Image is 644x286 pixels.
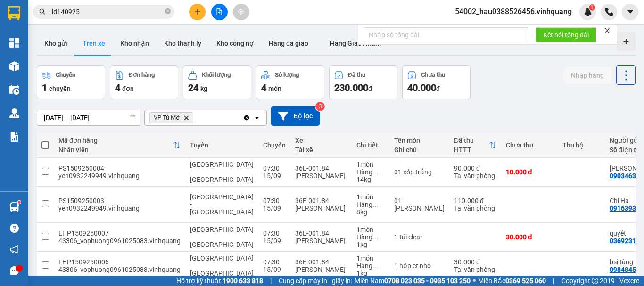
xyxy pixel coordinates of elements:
span: close [604,27,611,34]
div: HTTT [454,146,489,154]
div: 15/09 [263,266,286,273]
div: 1 món [356,226,385,233]
div: [PERSON_NAME] [295,172,347,180]
div: Ghi chú [394,146,445,154]
span: Hỗ trợ kỹ thuật: [176,276,263,286]
img: solution-icon [9,132,19,142]
span: [GEOGRAPHIC_DATA] - [GEOGRAPHIC_DATA] [190,254,254,277]
div: Đã thu [454,137,489,144]
img: dashboard-icon [9,38,19,48]
div: Đã thu [348,72,365,78]
div: Tại văn phòng [454,172,496,180]
div: 90.000 đ [454,164,496,172]
button: Kho gửi [37,32,75,55]
span: close-circle [165,8,171,14]
div: PS1509250003 [58,197,181,204]
span: | [553,276,554,286]
button: Số lượng4món [256,65,324,99]
div: yen0932249949.vinhquang [58,204,181,212]
span: caret-down [626,8,635,16]
sup: 3 [315,102,325,111]
div: Hàng thông thường [356,233,385,241]
div: 36E-001.84 [295,229,347,237]
span: ... [372,233,378,241]
span: | [270,276,272,286]
span: plus [194,8,201,15]
span: ... [372,262,378,270]
span: copyright [592,278,598,284]
div: LHP1509250006 [58,258,181,266]
button: Chưa thu40.000đ [402,65,471,99]
div: 30.000 đ [506,233,553,241]
div: Chuyến [263,141,286,149]
button: Hàng đã giao [261,32,316,55]
img: warehouse-icon [9,61,19,71]
span: [GEOGRAPHIC_DATA] - [GEOGRAPHIC_DATA] [190,226,254,248]
div: 15/09 [263,237,286,245]
div: 36E-001.84 [295,164,347,172]
span: notification [10,245,19,254]
span: 1 [42,82,47,93]
div: 15/09 [263,204,286,212]
div: Chưa thu [506,141,553,149]
span: đ [368,85,372,92]
span: aim [238,8,244,15]
div: 1 kg [356,241,385,248]
sup: 1 [589,4,595,11]
div: 1 món [356,161,385,168]
span: 230.000 [334,82,368,93]
div: PS1509250004 [58,164,181,172]
span: question-circle [10,224,19,233]
input: Select a date range. [37,110,140,125]
button: Kho nhận [113,32,157,55]
div: [PERSON_NAME] [295,266,347,273]
div: 07:30 [263,197,286,204]
div: Xe [295,137,347,144]
div: Thu hộ [562,141,600,149]
div: 1 món [356,193,385,201]
div: Tại văn phòng [454,204,496,212]
div: Hàng thông thường [356,168,385,176]
input: Tìm tên, số ĐT hoặc mã đơn [52,7,163,17]
div: Hàng thông thường [356,201,385,208]
div: Đơn hàng [129,72,155,78]
span: close-circle [165,8,171,16]
div: 1 món [356,254,385,262]
button: Kết nối tổng đài [536,27,596,42]
span: file-add [216,8,223,15]
span: Miền Bắc [478,276,546,286]
img: warehouse-icon [9,108,19,118]
button: plus [189,4,206,20]
div: 10.000 đ [506,168,553,176]
div: Chuyến [56,72,75,78]
button: Đơn hàng4đơn [110,65,178,99]
span: đ [436,85,440,92]
span: ... [372,201,378,208]
span: đơn [122,85,134,92]
span: Hàng Giao Nhầm [330,40,381,47]
span: món [268,85,281,92]
span: Kết nối tổng đài [543,30,589,40]
div: Chi tiết [356,141,385,149]
img: phone-icon [605,8,613,16]
span: kg [200,85,207,92]
button: caret-down [622,4,638,20]
span: 24 [188,82,198,93]
span: ⚪️ [473,279,476,283]
img: logo-vxr [8,6,20,20]
span: 4 [261,82,266,93]
div: Tài xế [295,146,347,154]
div: Nhân viên [58,146,173,154]
div: 1 túi clear [394,233,445,241]
div: 01 thùng catton [394,197,445,212]
div: 07:30 [263,164,286,172]
img: warehouse-icon [9,202,19,212]
div: [PERSON_NAME] [295,204,347,212]
span: Miền Nam [355,276,471,286]
button: aim [233,4,249,20]
div: 07:30 [263,229,286,237]
span: VP Tú Mỡ [154,114,180,122]
svg: open [253,114,261,122]
button: Nhập hàng [563,67,611,84]
span: 4 [115,82,120,93]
